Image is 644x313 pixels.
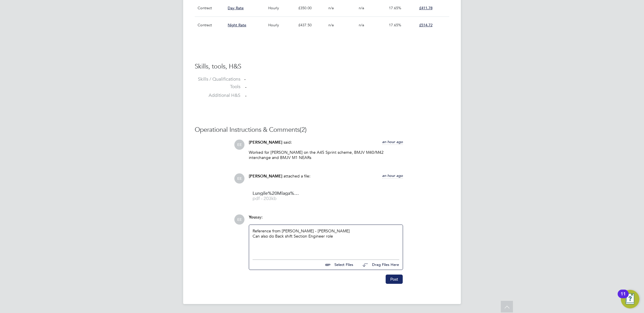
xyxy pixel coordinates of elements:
[382,173,403,178] span: an hour ago
[386,275,403,284] button: Post
[389,23,401,27] span: 17.65%
[195,84,240,90] label: Tools
[419,5,433,10] span: £411.78
[382,139,403,144] span: an hour ago
[253,191,299,201] a: Lungile%20Mlaga%20-%20CV pdf - 203kb
[228,23,246,27] span: Night Rate
[244,76,449,82] div: -
[253,197,299,201] span: pdf - 203kb
[253,191,299,196] span: Lungile%20Mlaga%20-%20CV
[195,76,240,82] label: Skills / Qualifications
[228,5,244,10] span: Day Rate
[195,62,449,71] h3: Skills, tools, H&S
[621,290,639,308] button: Open Resource Center, 11 new notifications
[389,5,401,10] span: 17.65%
[249,214,403,225] div: say:
[245,93,246,99] span: -
[195,126,449,134] h3: Operational Instructions & Comments
[359,23,364,27] span: n/a
[297,17,327,34] div: £437.50
[284,140,292,145] span: said:
[249,150,403,160] p: Worked for [PERSON_NAME] on the A45 Sprint scheme, BMJV M40/M42 interchange and BMJV M1 NEARs
[196,17,226,34] div: Contract
[245,84,246,90] span: -
[249,174,282,179] span: [PERSON_NAME]
[621,294,626,301] div: 11
[253,228,399,253] div: Reference from [PERSON_NAME] - [PERSON_NAME]
[249,215,256,220] span: You
[358,259,399,271] button: Drag Files Here
[234,140,244,150] span: EE
[300,126,307,134] span: (2)
[195,92,240,99] label: Additional H&S
[234,173,244,184] span: EE
[284,173,310,179] span: attached a file:
[419,23,433,27] span: £514.72
[234,214,244,225] span: EE
[253,234,399,239] div: Can also do Back shift Section Engineer role
[328,5,334,10] span: n/a
[328,23,334,27] span: n/a
[249,140,282,145] span: [PERSON_NAME]
[359,5,364,10] span: n/a
[267,17,297,34] div: Hourly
